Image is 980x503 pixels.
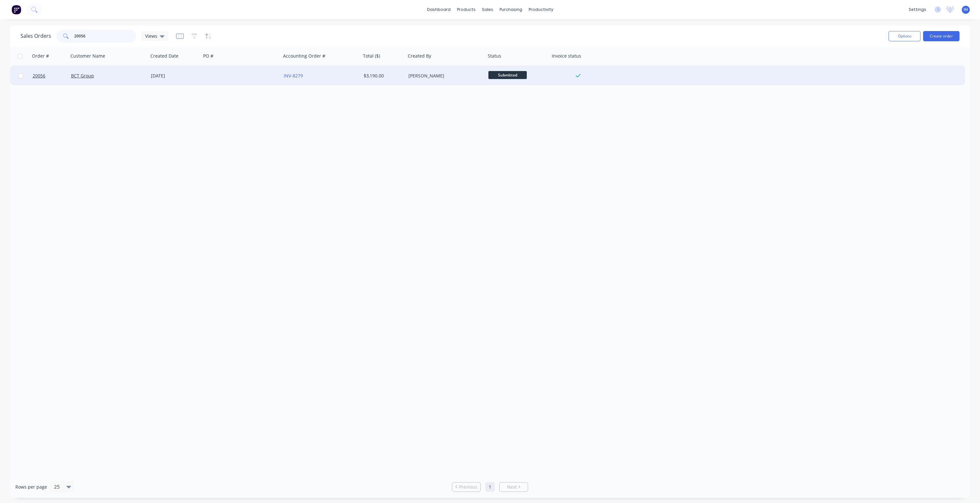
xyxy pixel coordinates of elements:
div: Status [488,53,501,59]
a: 20056 [33,66,71,85]
div: Order # [32,53,49,59]
a: Next page [500,484,528,490]
span: Next [507,484,517,490]
a: dashboard [424,5,454,14]
div: PO # [203,53,213,59]
button: Options [889,31,921,41]
h1: Sales Orders [20,33,51,39]
span: 20056 [33,73,45,79]
div: products [454,5,479,14]
img: Factory [12,5,21,14]
div: [DATE] [151,73,199,79]
a: Page 1 is your current page [485,482,495,492]
span: Submitted [488,71,527,79]
span: Views [145,33,157,39]
div: purchasing [496,5,526,14]
div: Invoice status [552,53,581,59]
input: Search... [74,30,137,43]
button: Create order [923,31,960,41]
span: Rows per page [15,484,47,490]
div: Customer Name [70,53,105,59]
div: Created By [408,53,431,59]
div: settings [905,5,929,14]
div: $3,190.00 [364,73,401,79]
span: Previous [459,484,477,490]
a: INV-8279 [284,73,303,79]
div: Created Date [150,53,178,59]
div: Total ($) [363,53,380,59]
a: BCT Group [71,73,94,79]
div: productivity [526,5,557,14]
div: Accounting Order # [283,53,325,59]
div: sales [479,5,496,14]
div: [PERSON_NAME] [408,73,479,79]
a: Previous page [452,484,480,490]
ul: Pagination [449,482,531,492]
span: IH [964,7,968,12]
